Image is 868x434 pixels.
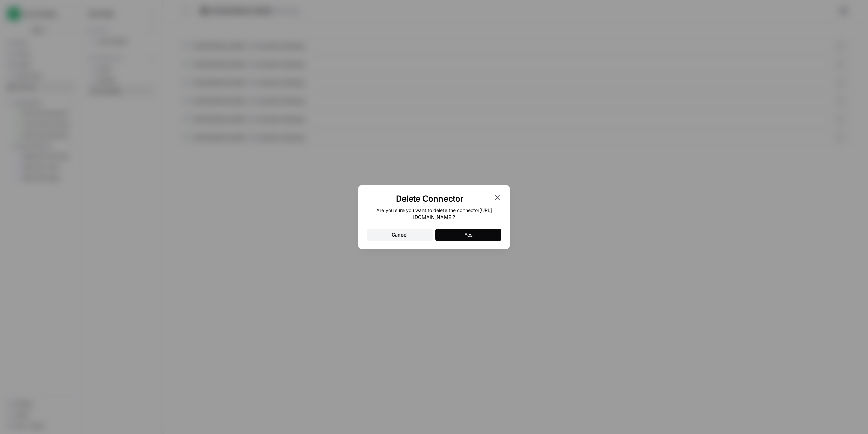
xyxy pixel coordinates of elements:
button: Cancel [367,229,433,241]
div: Yes [464,231,473,238]
h1: Delete Connector [367,193,493,204]
div: Are you sure you want to delete the connector [URL][DOMAIN_NAME] ? [367,207,501,221]
button: Yes [435,229,501,241]
div: Cancel [392,231,408,238]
